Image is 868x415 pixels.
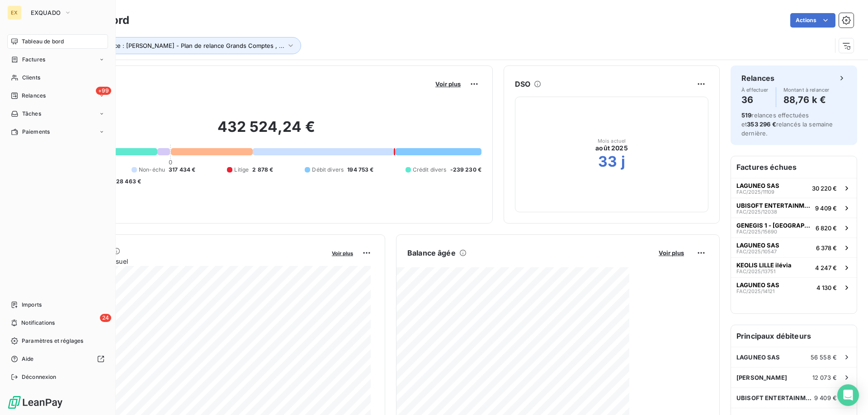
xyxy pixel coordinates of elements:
[64,37,301,54] button: Plan de relance : [PERSON_NAME] - Plan de relance Grands Comptes , ...
[7,70,108,85] a: Clients
[312,166,344,174] span: Débit divers
[736,189,774,195] span: FAC/2025/11109
[22,301,42,309] span: Imports
[736,261,792,269] span: KEOLIS LILLE ilévia
[7,395,63,410] img: Logo LeanPay
[7,52,108,67] a: Factures
[7,125,108,139] a: Paiements
[741,112,751,119] span: 519
[736,202,811,209] span: UBISOFT ENTERTAINMENT
[731,156,857,178] h6: Factures échues
[22,37,64,46] span: Tableau de bord
[7,5,22,20] div: EX
[812,185,837,192] span: 30 220 €
[837,384,859,406] div: Open Intercom Messenger
[22,337,83,345] span: Paramètres et réglages
[731,198,857,218] button: UBISOFT ENTERTAINMENTFAC/2025/120389 409 €
[747,121,776,128] span: 353 296 €
[731,218,857,238] button: GENEGIS 1 - [GEOGRAPHIC_DATA] LA DEFENSE CedexFAC/2025/156906 820 €
[736,229,777,234] span: FAC/2025/15690
[329,249,356,257] button: Voir plus
[139,166,165,174] span: Non-échu
[736,182,779,189] span: LAGUNEO SAS
[113,177,141,186] span: -28 463 €
[812,374,837,381] span: 12 073 €
[22,56,45,64] span: Factures
[731,325,857,347] h6: Principaux débiteurs
[515,79,530,89] h6: DSO
[347,166,373,174] span: 194 753 €
[736,354,780,361] span: LAGUNEO SAS
[741,73,774,84] h6: Relances
[96,87,111,95] span: +99
[22,355,34,363] span: Aide
[736,222,812,229] span: GENEGIS 1 - [GEOGRAPHIC_DATA] LA DEFENSE Cedex
[450,166,482,174] span: -239 230 €
[736,269,775,274] span: FAC/2025/13751
[731,238,857,257] button: LAGUNEO SASFAC/2025/105476 378 €
[811,354,837,361] span: 56 558 €
[816,244,837,252] span: 6 378 €
[7,34,108,49] a: Tableau de bord
[736,249,777,254] span: FAC/2025/10547
[7,334,108,348] a: Paramètres et réglages
[815,264,837,271] span: 4 247 €
[731,277,857,297] button: LAGUNEO SASFAC/2025/141214 130 €
[783,93,830,107] h4: 88,76 k €
[22,373,57,381] span: Déconnexion
[51,118,481,145] h2: 432 524,24 €
[814,394,837,401] span: 9 409 €
[731,178,857,198] button: LAGUNEO SASFAC/2025/1110930 220 €
[7,89,108,103] a: +99Relances
[741,93,769,107] h4: 36
[22,74,40,82] span: Clients
[22,110,41,118] span: Tâches
[736,281,779,289] span: LAGUNEO SAS
[21,319,55,327] span: Notifications
[741,87,769,93] span: À effectuer
[815,205,837,212] span: 9 409 €
[736,394,814,401] span: UBISOFT ENTERTAINMENT
[413,166,447,174] span: Crédit divers
[736,289,774,294] span: FAC/2025/14121
[433,80,463,88] button: Voir plus
[31,9,61,16] span: EXQUADO
[169,159,172,166] span: 0
[736,242,779,249] span: LAGUNEO SAS
[234,166,249,174] span: Litige
[595,144,627,153] span: août 2025
[169,166,195,174] span: 317 434 €
[332,250,353,256] span: Voir plus
[736,374,787,381] span: [PERSON_NAME]
[252,166,273,174] span: 2 878 €
[7,352,108,366] a: Aide
[731,257,857,277] button: KEOLIS LILLE iléviaFAC/2025/137514 247 €
[621,153,625,171] h2: j
[659,249,684,256] span: Voir plus
[816,284,837,291] span: 4 130 €
[790,13,835,28] button: Actions
[598,153,617,171] h2: 33
[435,80,461,88] span: Voir plus
[741,112,833,137] span: relances effectuées et relancés la semaine dernière.
[783,87,830,93] span: Montant à relancer
[51,256,325,266] span: Chiffre d'affaires mensuel
[407,247,456,258] h6: Balance âgée
[22,92,46,100] span: Relances
[736,209,777,214] span: FAC/2025/12038
[656,249,687,257] button: Voir plus
[7,298,108,312] a: Imports
[598,138,626,144] span: Mois actuel
[100,314,111,322] span: 24
[7,107,108,121] a: Tâches
[22,128,50,136] span: Paiements
[77,42,284,49] span: Plan de relance : [PERSON_NAME] - Plan de relance Grands Comptes , ...
[816,224,837,232] span: 6 820 €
